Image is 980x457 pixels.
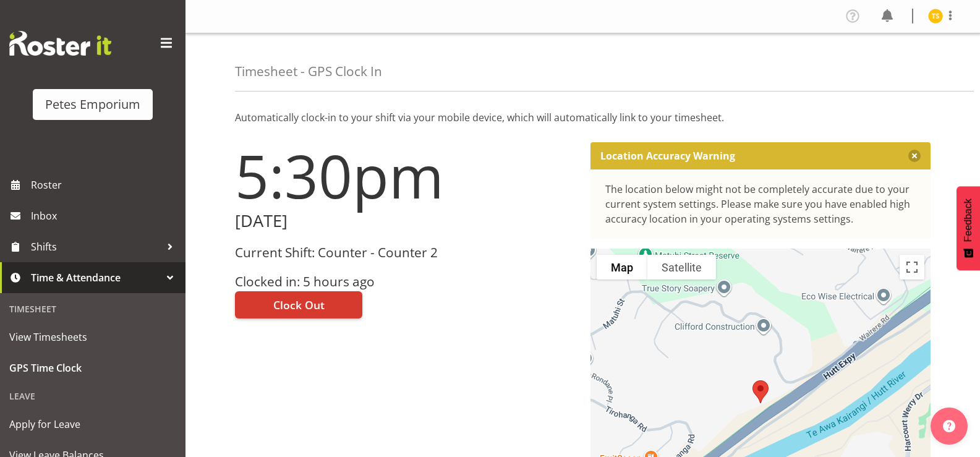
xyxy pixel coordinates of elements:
img: tamara-straker11292.jpg [928,9,943,23]
span: Time & Attendance [31,268,161,287]
a: Apply for Leave [3,409,182,440]
button: Clock Out [235,291,362,318]
div: Timesheet [3,296,182,322]
p: Location Accuracy Warning [600,150,735,162]
span: GPS Time Clock [9,359,176,377]
div: Petes Emporium [45,95,140,114]
button: Close message [908,150,921,162]
button: Show satellite imagery [647,255,716,280]
button: Feedback - Show survey [957,186,980,270]
h2: [DATE] [235,211,576,231]
span: Shifts [31,237,161,256]
img: Rosterit website logo [9,31,111,56]
p: Automatically clock-in to your shift via your mobile device, which will automatically link to you... [235,110,931,125]
span: View Timesheets [9,328,176,346]
a: GPS Time Clock [3,352,182,383]
h3: Current Shift: Counter - Counter 2 [235,246,576,260]
h3: Clocked in: 5 hours ago [235,275,576,289]
div: Leave [3,383,182,409]
span: Clock Out [273,297,325,313]
span: Roster [31,176,179,194]
button: Show street map [597,255,647,280]
h4: Timesheet - GPS Clock In [235,64,382,79]
button: Toggle fullscreen view [900,255,924,280]
div: The location below might not be completely accurate due to your current system settings. Please m... [605,182,916,226]
span: Inbox [31,207,179,225]
span: Feedback [963,199,974,242]
span: Apply for Leave [9,415,176,434]
a: View Timesheets [3,322,182,352]
h1: 5:30pm [235,142,576,209]
img: help-xxl-2.png [943,420,955,432]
